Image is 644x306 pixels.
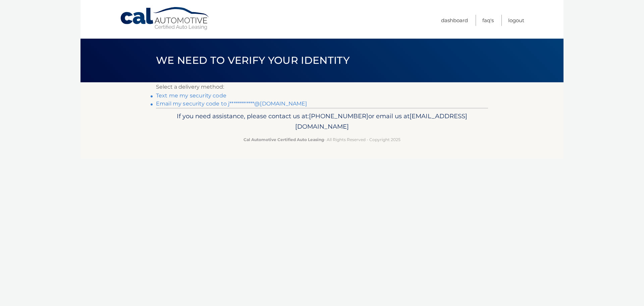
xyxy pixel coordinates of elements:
a: Dashboard [441,15,468,26]
a: Logout [508,15,524,26]
span: [PHONE_NUMBER] [309,112,368,120]
a: Cal Automotive [120,7,210,31]
p: If you need assistance, please contact us at: or email us at [160,111,484,132]
span: We need to verify your identity [156,54,350,67]
strong: Cal Automotive Certified Auto Leasing [244,137,324,142]
p: - All Rights Reserved - Copyright 2025 [160,136,484,143]
p: Select a delivery method: [156,82,488,92]
a: FAQ's [482,15,494,26]
a: Text me my security code [156,92,226,99]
